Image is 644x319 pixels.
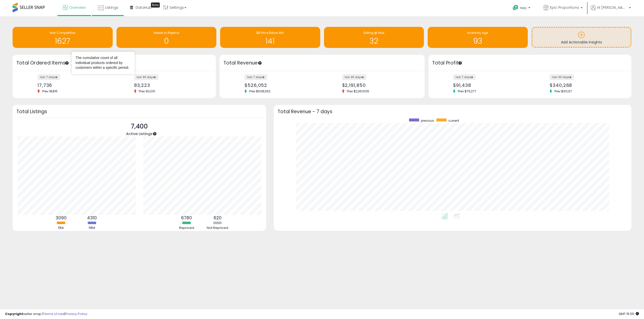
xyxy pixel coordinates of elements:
h1: 32 [327,37,422,45]
div: Tooltip anchor [258,61,262,65]
div: Repriced [172,226,202,230]
span: Active Listings [126,131,152,136]
a: Selling @ Max 32 [324,27,424,48]
div: The cumulative count of all individual products ordered by customers within a specific period. [75,55,131,70]
h1: 141 [223,37,318,45]
a: Needs to Reprice 0 [116,27,217,48]
a: Hi [PERSON_NAME] [591,5,631,16]
span: Inventory Age [467,31,488,35]
span: Overview [69,5,86,10]
h3: Total Listings [16,110,262,113]
span: Selling @ Max [363,31,384,35]
span: Add Actionable Insights [561,40,602,45]
p: 7,400 [126,122,152,131]
a: BB Price Below Min 141 [220,27,320,48]
span: Epic Proportions [550,5,579,10]
div: FBM [77,226,107,230]
div: $91,438 [453,83,526,88]
b: 6780 [181,215,192,221]
span: Prev: $311,127 [552,89,575,93]
a: Add Actionable Insights [532,28,631,47]
span: Listings [105,5,118,10]
label: last 7 days [37,74,60,80]
h1: 93 [430,37,525,45]
h3: Total Ordered Items [16,59,212,67]
span: DataHub [136,5,151,10]
h3: Total Revenue [223,59,421,67]
label: last 7 days [245,74,267,80]
label: last 30 days [134,74,158,80]
div: $340,268 [550,83,623,88]
span: BB Price Below Min [256,31,284,35]
b: 4310 [87,215,97,221]
span: Prev: 18,815 [40,89,60,93]
span: Needs to Reprice [154,31,179,35]
span: Help [520,6,527,10]
div: 17,736 [37,83,110,88]
h3: Total Revenue - 7 days [277,110,628,113]
div: $2,191,850 [342,83,416,88]
label: last 30 days [550,74,574,80]
a: Help [509,1,535,16]
div: FBA [46,226,76,230]
span: previous [421,118,434,123]
h3: Total Profit [432,59,628,67]
b: 3090 [56,215,67,221]
div: Tooltip anchor [65,61,69,65]
div: Tooltip anchor [458,61,462,65]
b: 620 [214,215,222,221]
label: last 7 days [453,74,476,80]
span: Prev: $2,361,505 [344,89,372,93]
label: last 30 days [342,74,367,80]
a: Inventory Age 93 [428,27,528,48]
div: $526,052 [245,83,318,88]
div: Tooltip anchor [152,132,157,136]
span: Prev: $508,062 [247,89,273,93]
span: Prev: 90,010 [136,89,158,93]
div: 83,223 [134,83,207,88]
div: Tooltip anchor [151,3,160,8]
h1: 1627 [15,37,110,45]
i: Get Help [512,5,519,11]
span: Non Competitive [50,31,75,35]
span: Prev: $76,277 [455,89,479,93]
span: Hi [PERSON_NAME] [597,5,627,10]
span: current [448,118,459,123]
a: Non Competitive 1627 [13,27,113,48]
div: Not Repriced [203,226,233,230]
h1: 0 [119,37,214,45]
